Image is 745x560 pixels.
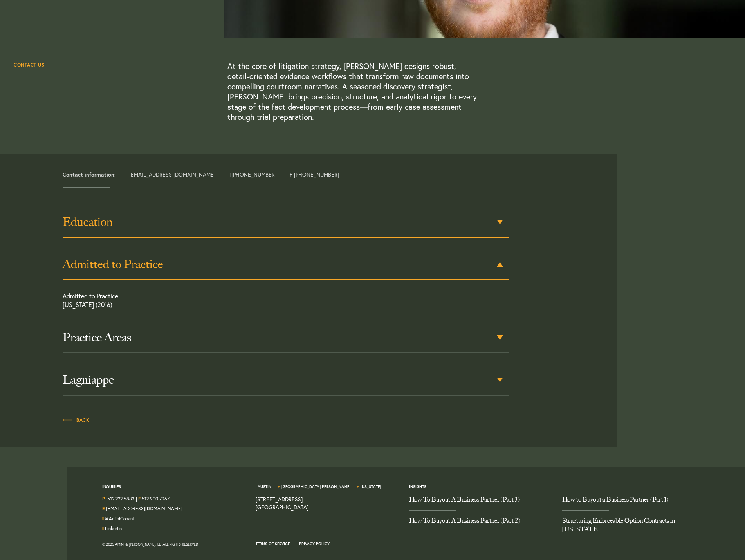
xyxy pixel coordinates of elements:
[63,373,509,387] h3: Lagniappe
[102,506,105,511] strong: E
[63,215,509,229] h3: Education
[290,172,339,177] span: F [PHONE_NUMBER]
[256,495,308,511] a: View on map
[63,257,509,271] h3: Admitted to Practice
[102,484,121,495] span: Inquiries
[129,171,215,178] a: [EMAIL_ADDRESS][DOMAIN_NAME]
[227,61,478,122] p: At the core of litigation strategy, [PERSON_NAME] designs robust, detail-oriented evidence workfl...
[63,171,116,178] strong: Contact information:
[106,506,182,511] a: Email Us
[142,496,170,502] a: 512.900.7967
[63,331,509,345] h3: Practice Areas
[256,541,290,546] a: Terms of Service
[258,484,271,489] a: Austin
[231,171,276,178] a: [PHONE_NUMBER]
[361,484,381,489] a: [US_STATE]
[299,541,330,546] a: Privacy Policy
[63,292,465,313] p: Admitted to Practice [US_STATE] (2016)
[102,496,105,502] strong: P
[229,172,276,177] span: T
[562,511,704,540] a: Structuring Enforceable Option Contracts in Texas
[102,540,244,549] div: © 2025 Amini & [PERSON_NAME], LLP. All Rights Reserved
[136,495,137,504] span: |
[409,484,426,489] a: Insights
[409,511,551,531] a: How To Buyout A Business Partner (Part 2)
[105,516,135,522] a: Follow us on Twitter
[105,526,122,531] a: Join us on LinkedIn
[562,495,704,510] a: How to Buyout a Business Partner (Part 1)
[63,415,89,424] a: Back
[281,484,350,489] a: [GEOGRAPHIC_DATA][PERSON_NAME]
[138,496,141,502] strong: F
[409,495,551,510] a: How To Buyout A Business Partner (Part 3)
[63,418,89,423] span: Back
[107,496,135,502] a: Call us at 5122226883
